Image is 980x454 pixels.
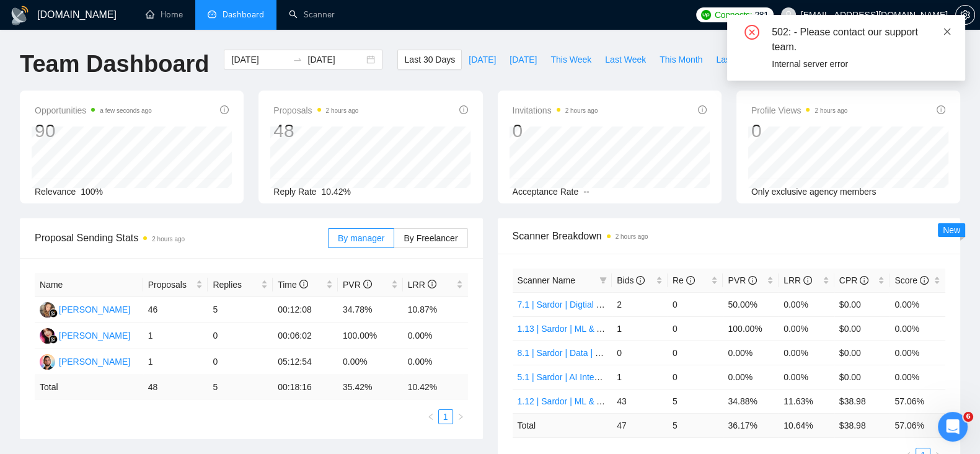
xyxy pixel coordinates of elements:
[59,355,130,368] div: [PERSON_NAME]
[299,280,308,288] span: info-circle
[779,340,834,365] td: 0.00%
[834,413,890,437] td: $ 38.98
[839,275,868,285] span: CPR
[544,50,598,69] button: This Week
[338,323,403,349] td: 100.00%
[289,9,335,20] a: searchScanner
[938,412,968,442] iframe: Intercom live chat
[723,292,779,316] td: 50.00%
[599,277,607,284] span: filter
[751,187,876,197] span: Only exclusive agency members
[660,53,702,66] span: This Month
[40,356,130,366] a: AM[PERSON_NAME]
[716,53,759,66] span: Last Month
[35,103,152,118] span: Opportunities
[668,316,723,340] td: 0
[518,300,702,309] a: 7.1 | Sardor | Digtial Marketing PPC | Worldwide
[146,9,183,20] a: homeHome
[273,103,358,118] span: Proposals
[208,323,273,349] td: 0
[518,348,635,358] a: 8.1 | Sardor | Data | Worldwide
[698,105,707,114] span: info-circle
[754,8,768,22] span: 281
[143,375,208,399] td: 48
[423,409,438,424] button: left
[943,27,951,36] span: close
[772,25,950,55] div: 502: - Please contact our support team.
[920,276,929,285] span: info-circle
[779,413,834,437] td: 10.64 %
[343,280,372,290] span: PVR
[59,303,130,316] div: [PERSON_NAME]
[617,275,645,285] span: Bids
[701,10,711,20] img: upwork-logo.png
[35,230,328,246] span: Proposal Sending Stats
[937,105,945,114] span: info-circle
[143,323,208,349] td: 1
[439,410,452,424] a: 1
[35,119,152,143] div: 90
[363,280,372,288] span: info-circle
[293,55,302,65] span: swap-right
[457,413,464,421] span: right
[890,389,945,413] td: 57.06%
[834,340,890,365] td: $0.00
[834,292,890,316] td: $0.00
[100,107,151,114] time: a few seconds ago
[890,292,945,316] td: 0.00%
[612,389,668,413] td: 43
[890,316,945,340] td: 0.00%
[779,292,834,316] td: 0.00%
[10,6,30,25] img: logo
[278,280,307,290] span: Time
[668,413,723,437] td: 5
[723,316,779,340] td: 100.00%
[273,375,338,399] td: 00:18:16
[81,187,103,197] span: 100%
[668,340,723,365] td: 0
[723,365,779,389] td: 0.00%
[40,302,55,318] img: NK
[20,50,209,79] h1: Team Dashboard
[403,349,468,375] td: 0.00%
[208,10,216,19] span: dashboard
[784,11,793,19] span: user
[616,233,648,240] time: 2 hours ago
[293,55,302,65] span: to
[143,349,208,375] td: 1
[744,25,759,40] span: close-circle
[438,409,453,424] li: 1
[751,103,848,118] span: Profile Views
[597,271,609,290] span: filter
[513,119,598,143] div: 0
[40,354,55,370] img: AM
[612,292,668,316] td: 2
[518,372,668,382] a: 5.1 | Sardor | AI Integration | Worldwide
[550,53,591,66] span: This Week
[723,389,779,413] td: 34.88%
[428,280,436,288] span: info-circle
[35,375,143,399] td: Total
[322,187,351,197] span: 10.42%
[598,50,653,69] button: Last Week
[220,105,229,114] span: info-circle
[890,365,945,389] td: 0.00%
[814,107,847,114] time: 2 hours ago
[231,53,288,66] input: Start date
[513,228,946,244] span: Scanner Breakdown
[709,50,766,69] button: Last Month
[955,10,975,20] a: setting
[59,329,130,342] div: [PERSON_NAME]
[35,273,143,297] th: Name
[403,297,468,323] td: 10.87%
[513,187,579,197] span: Acceptance Rate
[40,330,130,340] a: NK[PERSON_NAME]
[834,365,890,389] td: $0.00
[779,316,834,340] td: 0.00%
[890,413,945,437] td: 57.06 %
[636,276,645,285] span: info-circle
[612,365,668,389] td: 1
[35,187,76,197] span: Relevance
[338,375,403,399] td: 35.42 %
[565,107,598,114] time: 2 hours ago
